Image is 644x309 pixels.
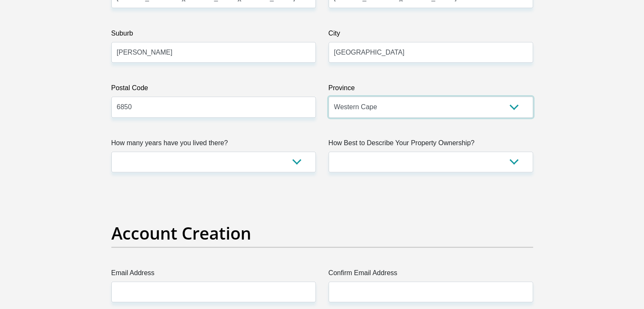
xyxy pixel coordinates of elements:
label: City [329,28,533,42]
label: Province [329,83,533,97]
input: Suburb [111,42,316,63]
label: How many years have you lived there? [111,138,316,152]
label: Email Address [111,268,316,281]
label: Confirm Email Address [329,268,533,281]
h2: Account Creation [111,223,533,243]
input: Email Address [111,281,316,302]
label: Postal Code [111,83,316,97]
label: How Best to Describe Your Property Ownership? [329,138,533,152]
select: Please select a value [111,152,316,172]
input: Confirm Email Address [329,281,533,302]
select: Please select a value [329,152,533,172]
select: Please Select a Province [329,97,533,117]
input: City [329,42,533,63]
input: Postal Code [111,97,316,117]
label: Suburb [111,28,316,42]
